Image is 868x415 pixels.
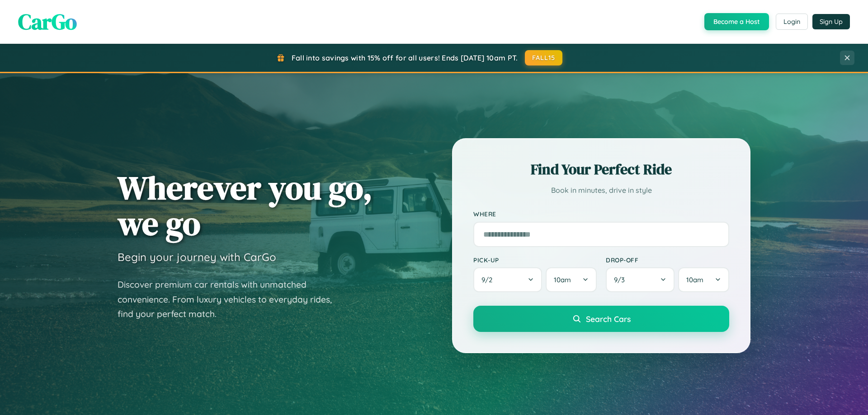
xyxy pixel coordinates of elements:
[473,306,729,332] button: Search Cars
[118,170,373,241] h1: Wherever you go, we go
[118,277,344,322] p: Discover premium car rentals with unmatched convenience. From luxury vehicles to everyday rides, ...
[18,7,77,37] span: CarGo
[473,267,542,292] button: 9/2
[812,14,850,29] button: Sign Up
[704,13,769,30] button: Become a Host
[525,50,563,65] button: FALL15
[473,159,729,179] h2: Find Your Perfect Ride
[678,267,729,292] button: 10am
[473,256,597,264] label: Pick-up
[481,275,497,284] span: 9 / 2
[118,250,276,264] h3: Begin your journey with CarGo
[606,267,675,292] button: 9/3
[554,275,571,284] span: 10am
[686,275,703,284] span: 10am
[606,256,729,264] label: Drop-off
[292,53,518,62] span: Fall into savings with 15% off for all users! Ends [DATE] 10am PT.
[776,14,808,30] button: Login
[473,210,729,218] label: Where
[586,314,631,324] span: Search Cars
[614,275,629,284] span: 9 / 3
[546,267,597,292] button: 10am
[473,184,729,197] p: Book in minutes, drive in style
